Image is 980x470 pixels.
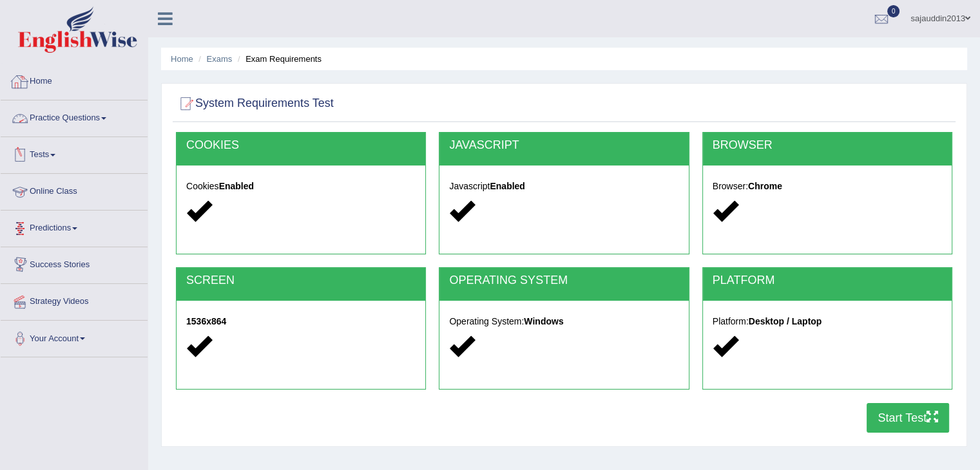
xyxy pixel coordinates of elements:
button: Start Test [867,403,949,433]
h2: BROWSER [713,139,942,152]
h5: Javascript [449,182,678,191]
li: Exam Requirements [235,53,322,65]
a: Strategy Videos [1,284,148,316]
h5: Cookies [186,182,416,191]
a: Home [171,54,193,64]
a: Tests [1,137,148,169]
strong: Chrome [748,181,782,191]
strong: Enabled [490,181,524,191]
span: 0 [887,5,900,17]
h2: COOKIES [186,139,416,152]
strong: Windows [524,316,563,326]
a: Predictions [1,211,148,243]
h2: OPERATING SYSTEM [449,274,678,287]
h2: System Requirements Test [176,94,334,113]
strong: Enabled [219,181,254,191]
h5: Operating System: [449,317,678,326]
strong: 1536x864 [186,316,226,326]
h2: PLATFORM [713,274,942,287]
h5: Browser: [713,182,942,191]
strong: Desktop / Laptop [749,316,822,326]
a: Online Class [1,174,148,206]
h2: JAVASCRIPT [449,139,678,152]
a: Exams [207,54,233,64]
a: Practice Questions [1,100,148,133]
h5: Platform: [713,317,942,326]
a: Your Account [1,321,148,353]
a: Success Stories [1,247,148,279]
a: Home [1,64,148,96]
h2: SCREEN [186,274,416,287]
